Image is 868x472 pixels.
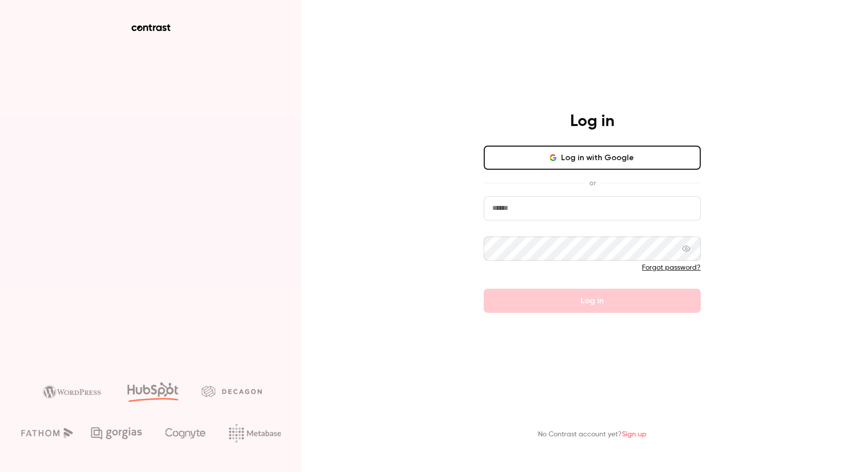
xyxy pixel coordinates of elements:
[538,429,646,440] p: No Contrast account yet?
[584,178,601,188] span: or
[622,431,646,438] a: Sign up
[642,264,701,271] a: Forgot password?
[201,386,262,397] img: decagon
[570,111,614,132] h4: Log in
[484,146,701,170] button: Log in with Google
